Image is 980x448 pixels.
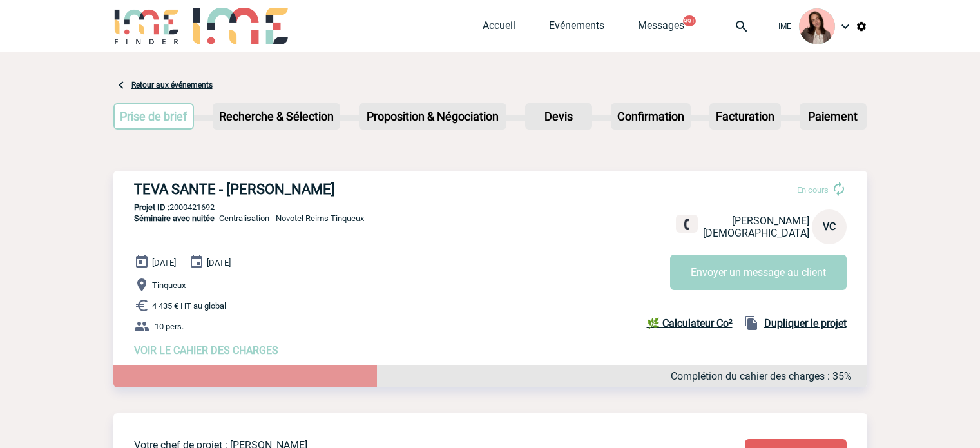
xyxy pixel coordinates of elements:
a: Evénements [549,19,604,37]
span: En cours [797,185,829,195]
span: VC [823,220,836,233]
b: Projet ID : [134,202,169,212]
a: Retour aux événements [131,81,213,90]
p: Recherche & Sélection [214,104,339,128]
a: Messages [638,19,684,37]
span: 10 pers. [155,322,184,331]
b: Dupliquer le projet [764,317,847,329]
img: fixe.png [681,219,693,230]
span: Tinqueux [152,280,186,290]
b: 🌿 Calculateur Co² [647,317,733,329]
p: 2000421692 [113,202,867,212]
span: Séminaire avec nuitée [134,213,215,223]
span: [PERSON_NAME] [732,215,809,227]
span: IME [778,22,791,31]
h3: TEVA SANTE - [PERSON_NAME] [134,181,521,197]
span: - Centralisation - Novotel Reims Tinqueux [134,213,364,223]
p: Prise de brief [115,104,193,128]
span: 4 435 € HT au global [152,301,226,311]
img: file_copy-black-24dp.png [744,315,759,331]
a: VOIR LE CAHIER DES CHARGES [134,344,278,356]
a: Accueil [483,19,515,37]
p: Devis [526,104,591,128]
img: 94396-3.png [799,8,835,44]
span: [DEMOGRAPHIC_DATA] [703,227,809,239]
button: 99+ [683,15,696,26]
p: Facturation [711,104,780,128]
img: IME-Finder [113,8,180,44]
p: Paiement [801,104,865,128]
p: Confirmation [612,104,689,128]
p: Proposition & Négociation [360,104,505,128]
span: [DATE] [207,258,231,268]
a: 🌿 Calculateur Co² [647,315,738,331]
button: Envoyer un message au client [670,255,847,290]
span: [DATE] [152,258,176,268]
